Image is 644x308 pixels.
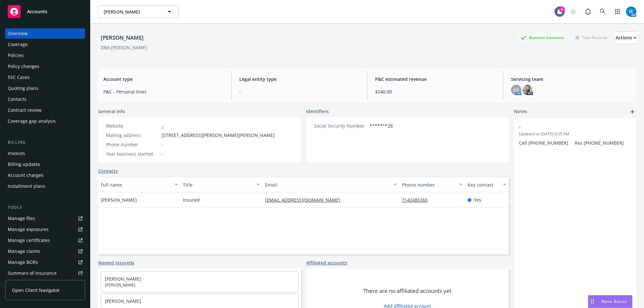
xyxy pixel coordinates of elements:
[98,34,146,42] div: [PERSON_NAME]
[8,50,24,61] div: Policies
[101,197,137,203] span: [PERSON_NAME]
[465,177,509,192] button: Key contact
[375,88,495,95] span: $240.00
[468,181,499,188] div: Key contact
[162,150,163,157] span: -
[105,276,141,282] a: [PERSON_NAME]
[8,116,56,126] div: Coverage gap analysis
[265,197,346,203] a: [EMAIL_ADDRESS][DOMAIN_NAME]
[104,8,159,15] span: [PERSON_NAME]
[5,257,85,267] a: Manage BORs
[12,287,60,294] span: Open Client Navigator
[306,259,347,266] a: Affiliated accounts
[162,141,163,148] span: -
[101,44,147,51] div: DBA: [PERSON_NAME]
[98,168,118,174] a: Contacts
[8,181,45,191] div: Installment plans
[5,181,85,191] a: Installment plans
[8,170,43,180] div: Account charges
[5,94,85,104] a: Contacts
[103,88,223,95] span: P&C - Personal lines
[5,116,85,126] a: Coverage gap analysis
[519,123,614,130] span: -
[8,61,39,72] div: Policy changes
[8,159,40,169] div: Billing updates
[523,85,533,95] img: photo
[106,122,159,129] div: Website
[626,6,636,17] img: photo
[5,3,85,21] a: Accounts
[162,132,275,139] span: [STREET_ADDRESS][PERSON_NAME][PERSON_NAME]
[559,6,565,12] div: 6
[262,177,399,192] button: Email
[8,148,25,159] div: Invoices
[105,298,141,304] a: [PERSON_NAME]
[363,287,451,295] span: There are no affiliated accounts yet
[5,28,85,39] a: Overview
[375,76,495,82] span: P&C estimated revenue
[5,61,85,72] a: Policy changes
[8,94,26,104] div: Contacts
[98,5,179,18] button: [PERSON_NAME]
[596,5,609,18] a: Search
[588,295,632,308] button: Nova Assist
[514,108,527,116] span: Notes
[8,28,28,39] div: Overview
[8,213,35,224] div: Manage files
[616,32,636,44] div: Actions
[8,39,28,50] div: Coverage
[5,224,85,235] a: Manage exposures
[582,5,594,18] a: Report a Bug
[474,197,481,203] span: Yes
[8,224,49,235] div: Manage exposures
[511,76,631,82] span: Servicing team
[8,105,42,115] div: Contract review
[306,108,329,115] span: Identifiers
[5,213,85,224] a: Manage files
[8,257,38,267] div: Manage BORs
[5,105,85,115] a: Contract review
[5,170,85,180] a: Account charges
[513,87,519,93] span: DS
[572,34,611,42] div: Total Rewards
[519,131,631,137] span: Updated on [DATE] 6:55 AM
[314,122,367,129] div: Social Security Number
[98,108,125,115] span: General info
[103,76,223,82] span: Account type
[8,72,30,82] div: SSC Cases
[517,34,567,42] div: Business Insurance
[8,83,38,93] div: Quoting plans
[567,5,580,18] a: Start snowing
[239,76,359,82] span: Legal entity type
[5,159,85,169] a: Billing updates
[514,118,636,151] div: -Updated on [DATE] 6:55 AMCell [PHONE_NUMBER] Res [PHONE_NUMBER]
[101,181,171,188] div: Full name
[601,299,627,304] span: Nova Assist
[616,31,636,44] button: Actions
[5,235,85,245] a: Manage certificates
[27,9,47,14] span: Accounts
[265,181,390,188] div: Email
[162,123,163,129] a: -
[5,139,85,146] div: Billing
[98,259,134,266] a: Named insureds
[239,88,359,95] span: -
[106,150,159,157] div: Year business started
[5,204,85,211] div: Tools
[588,295,596,308] div: Drag to move
[5,39,85,50] a: Coverage
[180,177,262,192] button: Title
[611,5,624,18] a: Switch app
[5,83,85,93] a: Quoting plans
[5,72,85,82] a: SSC Cases
[105,282,294,288] span: [PERSON_NAME]
[183,181,253,188] div: Title
[402,181,455,188] div: Phone number
[98,177,180,192] button: Full name
[183,197,200,203] span: Insured
[106,132,159,139] div: Mailing address
[5,148,85,159] a: Invoices
[402,197,433,203] a: 7142485365
[5,50,85,61] a: Policies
